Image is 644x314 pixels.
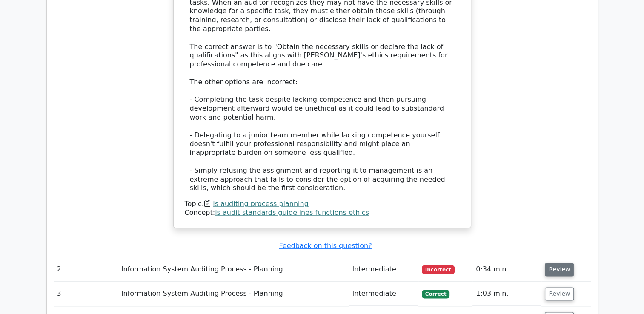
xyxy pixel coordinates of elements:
[349,282,418,306] td: Intermediate
[118,257,349,282] td: Information System Auditing Process - Planning
[472,257,541,282] td: 0:34 min.
[118,282,349,306] td: Information System Auditing Process - Planning
[349,257,418,282] td: Intermediate
[279,242,372,250] a: Feedback on this question?
[472,282,541,306] td: 1:03 min.
[54,257,118,282] td: 2
[213,200,309,208] a: is auditing process planning
[422,265,455,274] span: Incorrect
[422,290,449,298] span: Correct
[545,263,574,276] button: Review
[215,208,369,217] a: is audit standards guidelines functions ethics
[185,208,460,217] div: Concept:
[185,200,460,208] div: Topic:
[54,282,118,306] td: 3
[545,287,574,300] button: Review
